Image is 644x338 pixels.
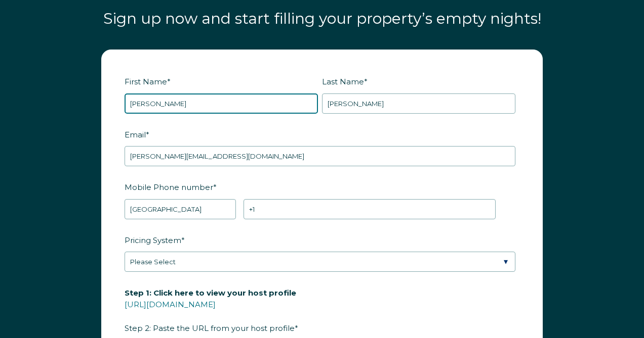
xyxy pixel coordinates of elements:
[103,9,541,28] span: Sign up now and start filling your property’s empty nights!
[125,74,167,89] span: First Name
[125,232,181,248] span: Pricing System
[125,127,146,142] span: Email
[322,74,364,89] span: Last Name
[125,285,296,301] span: Step 1: Click here to view your host profile
[125,300,216,309] a: [URL][DOMAIN_NAME]
[125,285,296,336] span: Step 2: Paste the URL from your host profile
[125,179,213,195] span: Mobile Phone number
